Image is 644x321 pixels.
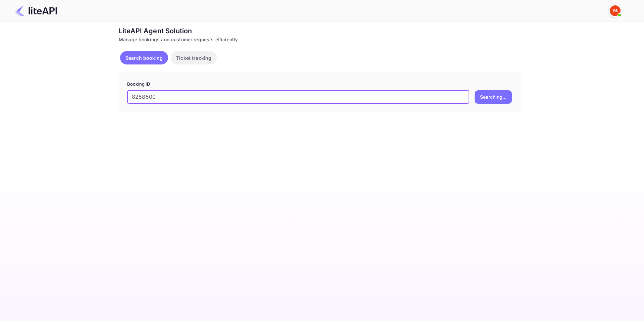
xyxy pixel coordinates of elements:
img: LiteAPI Logo [15,5,57,16]
p: Booking ID [127,81,513,88]
div: LiteAPI Agent Solution [119,26,521,36]
img: Yandex Support [610,5,621,16]
div: Manage bookings and customer requests efficiently. [119,36,521,43]
p: Ticket tracking [176,54,211,61]
input: Enter Booking ID (e.g., 63782194) [127,90,469,104]
p: Search booking [125,54,163,61]
button: Searching... [475,90,512,104]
